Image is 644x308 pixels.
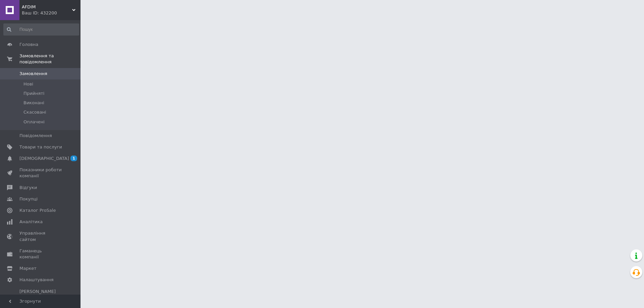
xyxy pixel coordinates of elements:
div: Ваш ID: 432200 [22,10,80,16]
span: Нові [23,81,33,87]
span: Управління сайтом [19,230,62,242]
span: [PERSON_NAME] та рахунки [19,289,62,307]
span: Каталог ProSale [19,207,56,213]
span: Прийняті [23,90,44,97]
span: Виконані [23,100,44,106]
span: Товари та послуги [19,144,62,150]
span: Замовлення [19,71,47,77]
span: Гаманець компанії [19,248,62,260]
span: Скасовані [23,109,46,115]
span: Замовлення та повідомлення [19,53,80,65]
span: Аналітика [19,219,43,225]
span: 1 [70,156,77,161]
span: Покупці [19,196,38,202]
span: AFDIM [22,4,72,10]
span: Показники роботи компанії [19,167,62,179]
span: [DEMOGRAPHIC_DATA] [19,156,69,162]
span: Повідомлення [19,133,52,139]
input: Пошук [3,23,79,36]
span: Головна [19,42,38,48]
span: Відгуки [19,185,37,191]
span: Маркет [19,265,37,271]
span: Оплачені [23,119,45,125]
span: Налаштування [19,277,54,283]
